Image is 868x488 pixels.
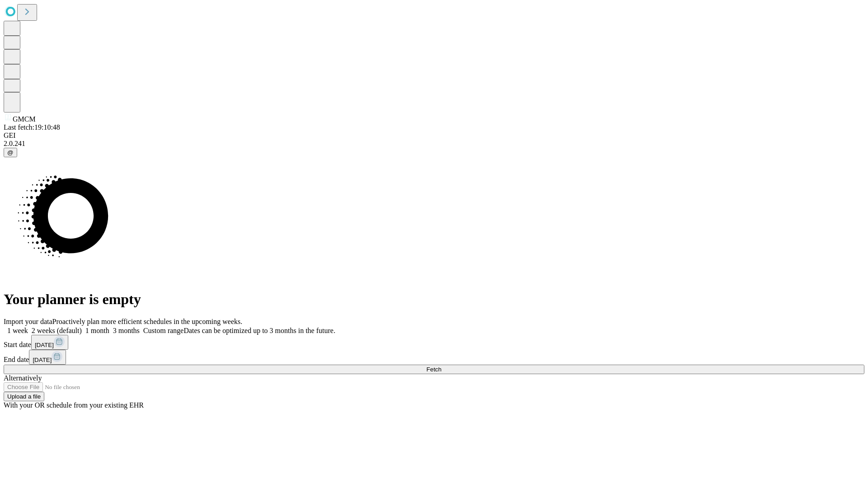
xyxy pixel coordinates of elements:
[184,327,335,334] span: Dates can be optimized up to 3 months in the future.
[32,327,82,334] span: 2 weeks (default)
[4,374,42,382] span: Alternatively
[4,291,864,308] h1: Your planner is empty
[113,327,140,334] span: 3 months
[4,123,60,131] span: Last fetch: 19:10:48
[4,392,44,401] button: Upload a file
[426,366,441,373] span: Fetch
[4,318,52,325] span: Import your data
[4,401,144,409] span: With your OR schedule from your existing EHR
[4,335,864,350] div: Start date
[4,148,17,157] button: @
[29,350,66,365] button: [DATE]
[35,342,54,348] span: [DATE]
[31,335,68,350] button: [DATE]
[4,365,864,374] button: Fetch
[33,357,52,363] span: [DATE]
[13,115,36,123] span: GMCM
[7,327,28,334] span: 1 week
[52,318,242,325] span: Proactively plan more efficient schedules in the upcoming weeks.
[4,140,864,148] div: 2.0.241
[4,131,864,140] div: GEI
[85,327,109,334] span: 1 month
[7,149,14,156] span: @
[4,350,864,365] div: End date
[143,327,184,334] span: Custom range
